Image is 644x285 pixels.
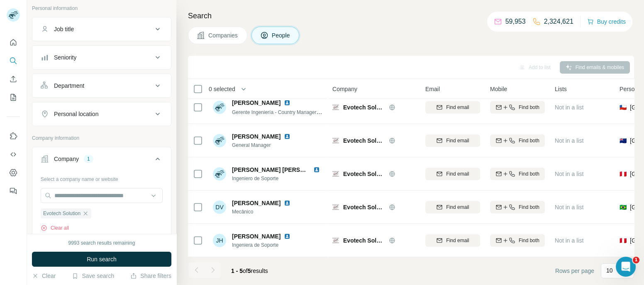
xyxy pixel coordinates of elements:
button: Search [7,53,20,68]
span: of [243,268,248,274]
span: Find both [519,237,539,244]
button: Find email [425,234,480,247]
img: Logo of Evotech Solution [332,171,339,177]
div: Department [54,82,84,90]
img: Avatar [213,101,226,114]
span: Not in a list [555,137,583,144]
button: Share filters [130,272,171,280]
button: Find email [425,134,480,147]
span: Run search [87,255,117,263]
span: Not in a list [555,204,583,211]
button: Job title [32,19,171,39]
div: Seniority [54,53,76,62]
img: Avatar [213,167,226,181]
button: Find email [425,168,480,180]
span: 1 - 5 [231,268,243,274]
iframe: Intercom live chat [616,257,636,277]
span: Ingeniero de Soporte [232,175,323,182]
button: My lists [7,90,20,105]
img: Logo of Evotech Solution [332,104,339,111]
img: LinkedIn logo [284,200,290,206]
button: Clear [32,272,56,280]
span: Ingeniera de Soporte [232,241,294,249]
span: Find both [519,137,539,144]
span: Find both [519,104,539,111]
span: Not in a list [555,171,583,177]
button: Find both [490,201,545,213]
div: DV [213,201,226,214]
img: LinkedIn logo [284,133,290,140]
div: JH [213,234,226,247]
span: Find both [519,170,539,178]
span: 🇳🇿 [620,136,627,145]
span: 1 [633,257,639,263]
button: Find email [425,101,480,114]
span: Lists [555,85,567,93]
span: Find email [446,104,469,111]
div: Company [54,155,79,163]
span: 🇵🇪 [620,170,627,178]
button: Buy credits [587,16,626,27]
span: Find email [446,170,469,178]
span: Mobile [490,85,507,93]
span: 🇧🇷 [620,203,627,211]
span: Evotech Solution [343,136,385,145]
button: Seniority [32,47,171,67]
span: Evotech Solution [43,210,80,217]
img: Logo of Evotech Solution [332,137,339,144]
span: Email [425,85,440,93]
span: 🇨🇱 [620,103,627,112]
span: results [231,268,268,274]
p: Company information [32,134,171,142]
p: 2,324,621 [544,17,573,27]
span: Find both [519,203,539,211]
img: LinkedIn logo [284,99,290,106]
span: Find email [446,203,469,211]
span: Gerente Ingeniería - Country Manager Evotech Solution [GEOGRAPHIC_DATA] [232,109,408,115]
span: [PERSON_NAME] [232,199,281,207]
button: Find both [490,234,545,247]
span: 🇵🇪 [620,236,627,245]
button: Use Surfe on LinkedIn [7,129,20,144]
img: LinkedIn logo [313,166,320,173]
button: Save search [72,272,114,280]
span: Companies [208,31,239,40]
span: Company [332,85,357,93]
div: Job title [54,25,74,33]
span: 0 selected [209,85,235,93]
span: Not in a list [555,104,583,111]
span: 5 [248,268,251,274]
div: 1 [84,155,93,163]
p: Personal information [32,5,171,12]
img: Avatar [213,134,226,147]
span: [PERSON_NAME] [PERSON_NAME] [232,166,331,173]
div: Personal location [54,110,98,118]
button: Use Surfe API [7,147,20,162]
p: 10 [606,266,613,275]
span: Evotech Solution [343,236,385,245]
img: Logo of Evotech Solution [332,204,339,211]
span: Evotech Solution [343,103,385,112]
button: Find both [490,101,545,114]
button: Enrich CSV [7,72,20,87]
span: General Manager [232,141,294,149]
button: Company1 [32,149,171,172]
span: Find email [446,237,469,244]
span: People [272,31,291,40]
span: Not in a list [555,237,583,244]
button: Personal location [32,104,171,124]
img: Logo of Evotech Solution [332,237,339,244]
button: Find both [490,168,545,180]
span: Find email [446,137,469,144]
span: Mecânico [232,208,294,216]
div: 9993 search results remaining [68,239,135,247]
button: Find both [490,134,545,147]
button: Run search [32,252,171,267]
button: Clear all [41,224,69,232]
div: Select a company name or website [41,172,163,183]
button: Feedback [7,183,20,198]
button: Dashboard [7,165,20,180]
h4: Search [188,10,634,22]
img: LinkedIn logo [284,233,290,240]
span: [PERSON_NAME] [232,99,281,107]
